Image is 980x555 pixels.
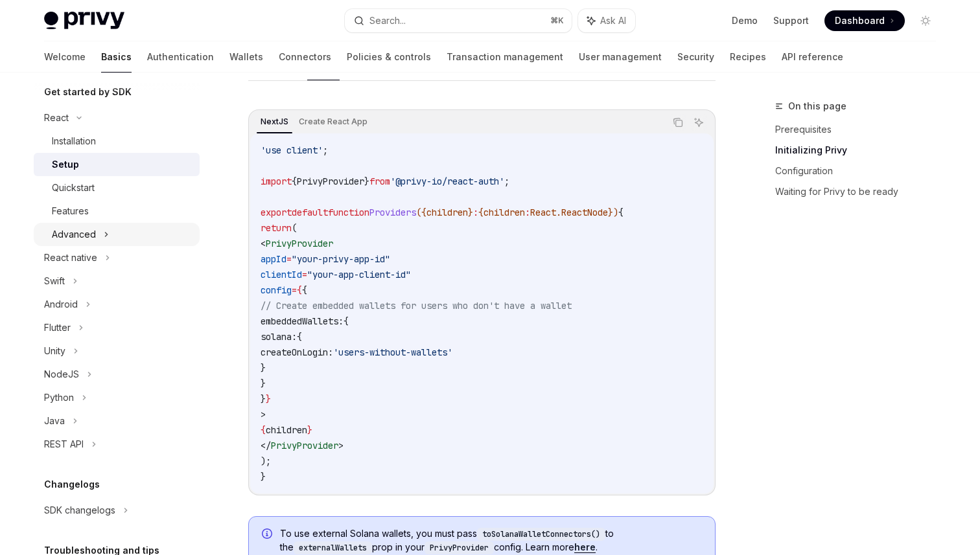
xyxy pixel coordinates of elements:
div: SDK changelogs [44,503,115,518]
a: Wallets [229,41,263,73]
span: } [261,471,266,482]
div: Flutter [44,320,71,335]
span: }) [608,207,618,218]
a: Features [34,199,200,223]
div: Advanced [52,227,96,242]
span: { [302,284,307,296]
span: import [261,176,292,187]
a: Quickstart [34,176,200,199]
span: PrivyProvider [271,440,338,451]
a: Setup [34,153,200,176]
a: Prerequisites [775,119,946,140]
span: ); [261,455,271,467]
span: { [618,207,624,218]
span: clientId [261,269,302,280]
span: ({ [416,207,426,218]
span: children [266,424,307,436]
a: Recipes [730,41,766,73]
span: config [261,284,292,296]
span: "your-privy-app-id" [292,253,390,265]
span: ⌘ K [550,16,564,26]
span: : [473,207,478,218]
span: </ [261,440,271,451]
div: NodeJS [44,367,79,382]
a: Connectors [279,41,331,73]
div: Android [44,297,78,312]
code: externalWallets [294,541,372,554]
a: API reference [782,41,843,73]
div: Search... [369,13,406,28]
a: Welcome [44,41,86,73]
span: Dashboard [835,14,885,27]
a: Installation [34,130,200,153]
span: default [292,207,328,218]
span: PrivyProvider [266,238,333,249]
span: } [266,393,271,405]
span: { [297,331,302,343]
div: NextJS [257,114,292,130]
h5: Changelogs [44,477,100,492]
button: Ask AI [690,114,707,131]
img: light logo [44,12,124,30]
button: Ask AI [578,9,635,32]
span: { [344,315,349,327]
span: On this page [788,98,846,114]
span: children [484,207,525,218]
span: } [468,207,473,218]
span: = [286,253,292,265]
span: export [261,207,292,218]
span: 'users-without-wallets' [333,346,452,358]
div: React native [44,250,97,266]
span: function [328,207,369,218]
span: . [556,207,561,218]
a: here [574,541,596,553]
div: Quickstart [52,180,95,196]
div: Installation [52,133,96,149]
a: Initializing Privy [775,140,946,161]
span: ReactNode [561,207,608,218]
div: Setup [52,157,79,172]
div: Unity [44,343,65,359]
span: React [530,207,556,218]
div: REST API [44,436,84,452]
div: Features [52,203,89,219]
span: ; [504,176,509,187]
a: Security [677,41,714,73]
span: createOnLogin: [261,346,333,358]
span: from [369,176,390,187]
span: } [364,176,369,187]
span: > [261,409,266,420]
span: : [525,207,530,218]
span: < [261,238,266,249]
span: '@privy-io/react-auth' [390,176,504,187]
span: } [261,378,266,389]
button: Search...⌘K [345,9,572,32]
div: Swift [44,273,65,289]
span: { [297,284,302,296]
a: Basics [101,41,132,73]
span: } [307,424,312,436]
svg: Info [262,528,275,541]
a: Support [773,14,809,27]
span: Providers [369,207,416,218]
span: { [478,207,484,218]
div: Java [44,413,65,429]
span: embeddedWallets: [261,315,344,327]
div: Create React App [295,114,371,130]
a: Authentication [147,41,214,73]
div: Python [44,390,74,405]
code: PrivyProvider [425,541,494,554]
span: "your-app-client-id" [307,269,411,280]
span: solana: [261,331,297,343]
a: User management [579,41,662,73]
a: Transaction management [447,41,563,73]
span: Ask AI [600,14,626,27]
span: > [338,440,344,451]
span: = [292,284,297,296]
button: Copy the contents from the code block [670,114,686,131]
a: Waiting for Privy to be ready [775,181,946,202]
a: Policies & controls [347,41,431,73]
span: = [302,269,307,280]
a: Configuration [775,161,946,181]
a: Dashboard [824,10,905,31]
